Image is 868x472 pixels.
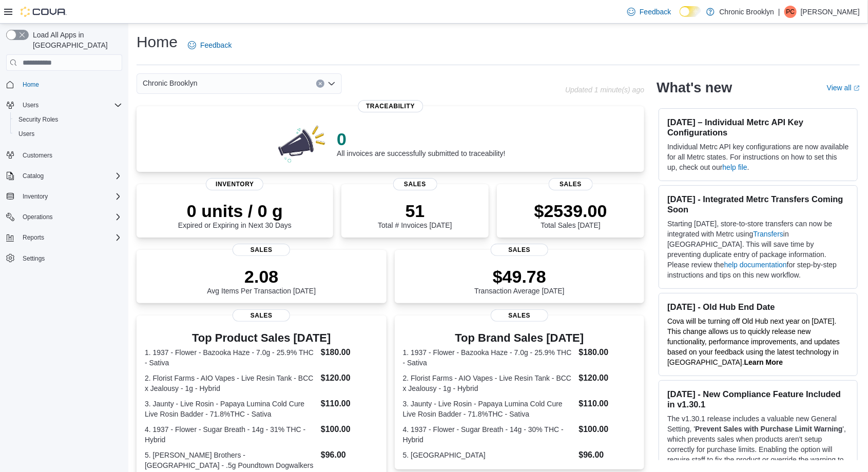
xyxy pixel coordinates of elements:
[18,211,122,223] span: Operations
[18,231,122,244] span: Reports
[378,201,452,221] p: 51
[200,40,232,50] span: Feedback
[778,6,780,18] p: |
[534,201,607,221] p: $2539.00
[321,423,378,436] dd: $100.00
[18,190,52,203] button: Inventory
[18,231,48,244] button: Reports
[18,211,57,223] button: Operations
[358,100,423,112] span: Traceability
[145,399,317,419] dt: 3. Jaunty - Live Rosin - Papaya Lumina Cold Cure Live Rosin Badder - 71.8%THC - Sativa
[18,99,122,111] span: Users
[178,201,292,229] div: Expired or Expiring in Next 30 Days
[403,399,575,419] dt: 3. Jaunty - Live Rosin - Papaya Lumina Cold Cure Live Rosin Badder - 71.8%THC - Sativa
[206,178,263,190] span: Inventory
[403,332,636,344] h3: Top Brand Sales [DATE]
[14,113,122,126] span: Security Roles
[18,170,122,182] span: Catalog
[321,346,378,359] dd: $180.00
[786,6,795,18] span: PC
[233,309,290,322] span: Sales
[21,7,67,17] img: Cova
[667,302,849,312] h3: [DATE] - Old Hub End Date
[491,309,548,322] span: Sales
[23,81,39,89] span: Home
[2,230,126,245] button: Reports
[337,129,505,149] p: 0
[657,80,732,96] h2: What's new
[178,201,292,221] p: 0 units / 0 g
[23,233,44,242] span: Reports
[744,358,783,366] a: Learn More
[14,128,38,140] a: Users
[321,398,378,410] dd: $110.00
[623,2,675,22] a: Feedback
[10,127,126,141] button: Users
[403,373,575,394] dt: 2. Florist Farms - AIO Vapes - Live Resin Tank - BCC x Jealousy - 1g - Hybrid
[18,252,49,265] a: Settings
[18,78,122,91] span: Home
[145,373,317,394] dt: 2. Florist Farms - AIO Vapes - Live Resin Tank - BCC x Jealousy - 1g - Hybrid
[680,6,701,17] input: Dark Mode
[10,112,126,127] button: Security Roles
[667,142,849,172] p: Individual Metrc API key configurations are now available for all Metrc states. For instructions ...
[579,372,636,384] dd: $120.00
[337,129,505,158] div: All invoices are successfully submitted to traceability!
[23,213,53,221] span: Operations
[29,30,122,50] span: Load All Apps in [GEOGRAPHIC_DATA]
[145,347,317,368] dt: 1. 1937 - Flower - Bazooka Haze - 7.0g - 25.9% THC - Sativa
[18,99,43,111] button: Users
[2,210,126,224] button: Operations
[579,346,636,359] dd: $180.00
[491,244,548,256] span: Sales
[6,73,122,292] nav: Complex example
[854,85,860,91] svg: External link
[316,80,324,88] button: Clear input
[2,189,126,204] button: Inventory
[145,424,317,445] dt: 4. 1937 - Flower - Sugar Breath - 14g - 31% THC - Hybrid
[695,425,842,433] strong: Prevent Sales with Purchase Limit Warning
[579,398,636,410] dd: $110.00
[2,77,126,92] button: Home
[14,128,122,140] span: Users
[184,35,236,55] a: Feedback
[143,77,198,89] span: Chronic Brooklyn
[23,151,52,160] span: Customers
[667,117,849,137] h3: [DATE] – Individual Metrc API Key Configurations
[18,148,122,161] span: Customers
[18,130,34,138] span: Users
[18,190,122,203] span: Inventory
[18,78,43,91] a: Home
[403,450,575,460] dt: 5. [GEOGRAPHIC_DATA]
[784,6,797,18] div: Peter Chu
[207,266,316,287] p: 2.08
[378,201,452,229] div: Total # Invoices [DATE]
[2,147,126,162] button: Customers
[667,219,849,280] p: Starting [DATE], store-to-store transfers can now be integrated with Metrc using in [GEOGRAPHIC_D...
[2,98,126,112] button: Users
[667,317,840,366] span: Cova will be turning off Old Hub next year on [DATE]. This change allows us to quickly release ne...
[754,230,784,238] a: Transfers
[23,172,44,180] span: Catalog
[207,266,316,295] div: Avg Items Per Transaction [DATE]
[579,449,636,461] dd: $96.00
[18,170,48,182] button: Catalog
[474,266,565,295] div: Transaction Average [DATE]
[2,251,126,266] button: Settings
[14,113,62,126] a: Security Roles
[667,194,849,214] h3: [DATE] - Integrated Metrc Transfers Coming Soon
[23,101,38,109] span: Users
[23,254,45,263] span: Settings
[2,169,126,183] button: Catalog
[276,123,329,164] img: 0
[18,252,122,265] span: Settings
[723,163,747,171] a: help file
[145,332,378,344] h3: Top Product Sales [DATE]
[403,424,575,445] dt: 4. 1937 - Flower - Sugar Breath - 14g - 30% THC - Hybrid
[549,178,593,190] span: Sales
[720,6,775,18] p: Chronic Brooklyn
[18,149,56,162] a: Customers
[640,7,671,17] span: Feedback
